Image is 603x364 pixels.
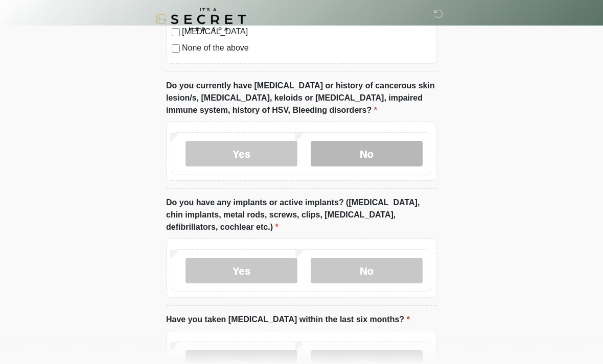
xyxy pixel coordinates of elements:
img: It's A Secret Med Spa Logo [156,8,246,31]
label: Do you have any implants or active implants? ([MEDICAL_DATA], chin implants, metal rods, screws, ... [166,197,437,233]
label: Do you currently have [MEDICAL_DATA] or history of cancerous skin lesion/s, [MEDICAL_DATA], keloi... [166,80,437,116]
label: None of the above [182,42,431,54]
label: Yes [185,258,297,283]
label: Yes [185,141,297,166]
label: No [311,141,423,166]
input: None of the above [172,44,180,53]
label: No [311,258,423,283]
label: Have you taken [MEDICAL_DATA] within the last six months? [166,313,410,326]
